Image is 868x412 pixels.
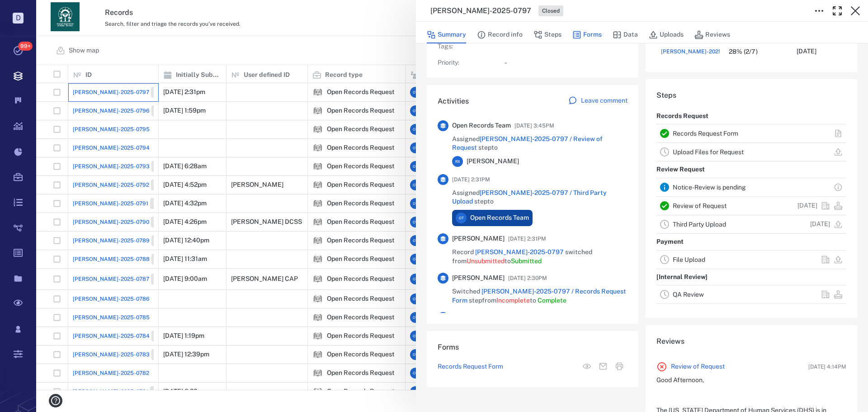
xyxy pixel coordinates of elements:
[452,189,627,206] span: Assigned step to
[611,358,627,374] button: Print form
[540,7,561,15] span: Closed
[572,26,602,43] button: Forms
[456,213,467,223] div: O T
[581,96,627,105] p: Leave comment
[694,26,730,43] button: Reviews
[649,26,684,43] button: Uploads
[579,358,595,374] button: View form in the step
[828,2,846,20] button: Toggle Fullscreen
[438,96,469,107] h6: Activities
[514,120,554,131] span: [DATE] 3:45PM
[656,336,846,347] h6: Reviews
[475,248,564,256] a: [PERSON_NAME]-2025-0797
[18,42,33,51] span: 99+
[568,96,627,107] a: Leave comment
[810,220,830,229] p: [DATE]
[452,287,627,305] span: Switched step from to
[452,248,627,265] span: Record switched from to
[470,213,529,223] span: Open Records Team
[656,234,684,250] p: Payment
[533,26,561,43] button: Steps
[430,5,531,16] h3: [PERSON_NAME]-2025-0797
[656,304,705,320] p: Record Delivery
[661,47,738,56] span: [PERSON_NAME]-2025-0796
[673,221,726,228] a: Third Party Upload
[80,6,99,14] span: Help
[452,189,607,205] a: [PERSON_NAME]-2025-0797 / Third Party Upload
[467,257,505,265] span: Unsubmitted
[477,26,523,43] button: Record info
[452,274,505,283] span: [PERSON_NAME]
[452,288,626,304] a: [PERSON_NAME]-2025-0797 / Records Request Form
[452,135,603,152] a: [PERSON_NAME]-2025-0797 / Review of Request
[656,269,708,285] p: [Internal Review]
[452,135,627,152] span: Assigned step to
[438,362,503,371] a: Records Request Form
[538,297,566,304] span: Complete
[595,358,611,374] button: Mail form
[508,233,546,244] span: [DATE] 2:31PM
[452,234,505,243] span: [PERSON_NAME]
[661,46,764,57] a: [PERSON_NAME]-2025-0796
[671,362,725,371] a: Review of Request
[452,174,490,185] span: [DATE] 2:31PM
[810,2,828,20] button: Toggle to Edit Boxes
[673,256,705,263] a: File Upload
[846,2,864,20] button: Close
[452,156,463,167] div: R S
[613,26,638,43] button: Data
[452,121,511,130] span: Open Records Team
[646,79,857,325] div: StepsRecords RequestRecords Request FormUpload Files for RequestReview RequestNotice-Review is pe...
[673,184,746,191] a: Notice-Review is pending
[427,26,466,43] button: Summary
[505,58,627,67] p: -
[797,47,816,56] p: [DATE]
[797,201,817,210] p: [DATE]
[496,297,530,304] span: Incomplete
[673,291,704,298] a: QA Review
[511,257,542,265] span: Submitted
[729,48,758,55] div: 28% (2/7)
[656,90,846,101] h6: Steps
[508,312,547,323] span: [DATE] 2:29PM
[438,42,492,51] p: Tags :
[508,273,547,284] span: [DATE] 2:30PM
[438,58,492,67] p: Priority :
[808,363,846,371] span: [DATE] 4:14PM
[467,157,519,166] span: [PERSON_NAME]
[656,376,846,385] p: Good Afternoon,
[438,342,627,353] h6: Forms
[427,331,638,394] div: FormsRecords Request FormView form in the stepMail formPrint form
[13,13,24,24] p: D
[673,148,744,156] a: Upload Files for Request
[656,161,705,178] p: Review Request
[427,85,638,331] div: ActivitiesLeave commentOpen Records Team[DATE] 3:45PMAssigned[PERSON_NAME]-2025-0797 / Review of ...
[673,130,738,137] a: Records Request Form
[673,202,726,209] a: Review of Request
[656,108,708,124] p: Records Request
